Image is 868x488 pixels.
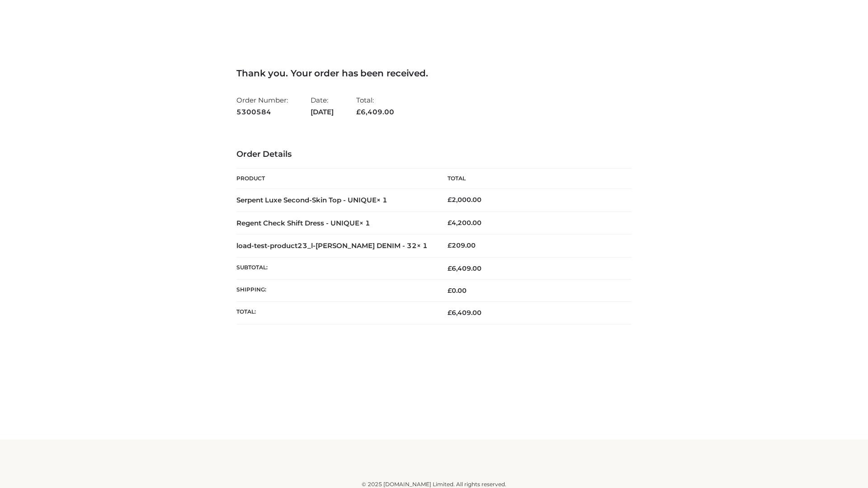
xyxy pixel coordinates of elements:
th: Subtotal: [236,257,434,279]
th: Total [434,169,632,189]
h3: Thank you. Your order has been received. [236,68,632,79]
strong: Regent Check Shift Dress - UNIQUE [236,219,370,227]
strong: × 1 [359,219,370,227]
span: 6,409.00 [448,264,481,272]
span: 6,409.00 [448,309,481,317]
li: Total: [356,92,394,120]
bdi: 4,200.00 [448,219,481,227]
strong: load-test-product23_l-[PERSON_NAME] DENIM - 32 [236,241,428,250]
span: £ [448,241,452,249]
strong: Serpent Luxe Second-Skin Top - UNIQUE [236,196,387,204]
li: Order Number: [236,92,288,120]
bdi: 2,000.00 [448,196,481,204]
strong: × 1 [377,196,387,204]
strong: [DATE] [311,106,334,118]
span: £ [448,264,452,272]
th: Shipping: [236,280,434,302]
bdi: 209.00 [448,241,476,249]
span: £ [448,286,452,295]
bdi: 0.00 [448,286,467,295]
h3: Order Details [236,150,632,160]
th: Product [236,169,434,189]
span: 6,409.00 [356,108,394,116]
strong: 5300584 [236,106,288,118]
span: £ [448,196,452,204]
li: Date: [311,92,334,120]
strong: × 1 [417,241,428,250]
span: £ [448,309,452,317]
span: £ [448,219,452,227]
th: Total: [236,302,434,324]
span: £ [356,108,361,116]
